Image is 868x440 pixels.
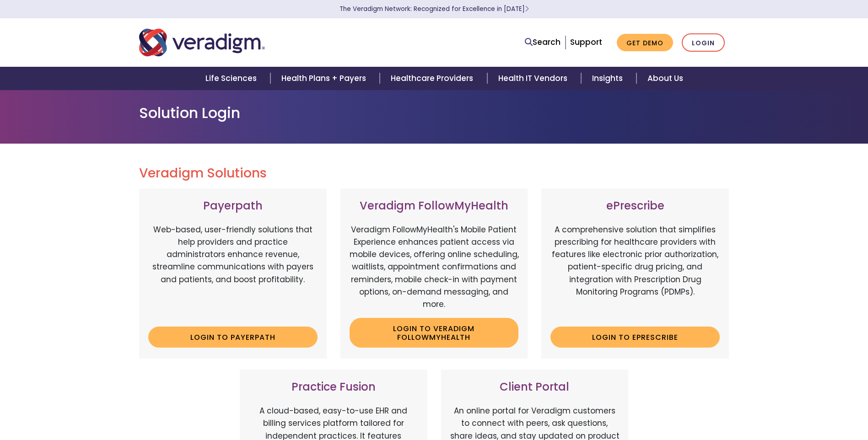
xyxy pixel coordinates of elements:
[525,36,561,48] a: Search
[139,27,265,58] img: Veradigm logo
[139,166,729,181] h2: Veradigm Solutions
[550,199,720,213] h3: ePrescribe
[350,318,519,348] a: Login to Veradigm FollowMyHealth
[487,67,581,90] a: Health IT Vendors
[450,381,620,394] h3: Client Portal
[550,224,720,320] p: A comprehensive solution that simplifies prescribing for healthcare providers with features like ...
[249,381,418,394] h3: Practice Fusion
[550,327,720,348] a: Login to ePrescribe
[350,224,519,311] p: Veradigm FollowMyHealth's Mobile Patient Experience enhances patient access via mobile devices, o...
[139,104,729,122] h1: Solution Login
[194,67,270,90] a: Life Sciences
[270,67,380,90] a: Health Plans + Payers
[148,224,318,320] p: Web-based, user-friendly solutions that help providers and practice administrators enhance revenu...
[340,5,529,13] a: The Veradigm Network: Recognized for Excellence in [DATE]Learn More
[636,67,694,90] a: About Us
[350,199,519,213] h3: Veradigm FollowMyHealth
[617,34,673,52] a: Get Demo
[682,33,725,52] a: Login
[525,5,529,13] span: Learn More
[148,199,318,213] h3: Payerpath
[380,67,487,90] a: Healthcare Providers
[148,327,318,348] a: Login to Payerpath
[581,67,636,90] a: Insights
[570,37,602,48] a: Support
